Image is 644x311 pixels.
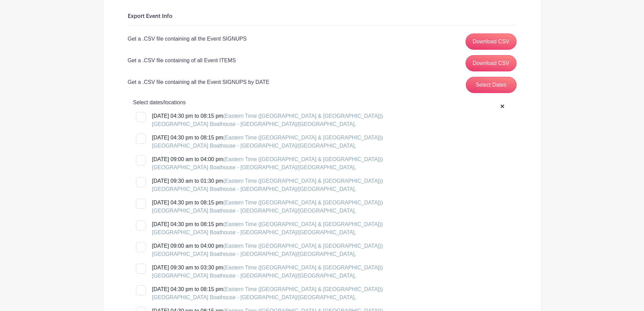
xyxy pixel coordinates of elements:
[466,55,517,71] a: Download CSV
[128,78,269,86] p: Get a .CSV file containing all the Event SIGNUPS by DATE
[152,112,383,128] div: [DATE] 04:30 pm to 08:15 pm
[152,163,383,172] div: [GEOGRAPHIC_DATA] Boathouse - [GEOGRAPHIC_DATA]/[GEOGRAPHIC_DATA],
[152,142,383,150] div: [GEOGRAPHIC_DATA] Boathouse - [GEOGRAPHIC_DATA]/[GEOGRAPHIC_DATA],
[223,113,383,119] span: (Eastern Time ([GEOGRAPHIC_DATA] & [GEOGRAPHIC_DATA]))
[152,228,383,237] div: [GEOGRAPHIC_DATA] Boathouse - [GEOGRAPHIC_DATA]/[GEOGRAPHIC_DATA],
[152,177,383,193] div: [DATE] 09:30 am to 01:30 pm
[466,77,517,93] button: Select Dates
[223,265,383,270] span: (Eastern Time ([GEOGRAPHIC_DATA] & [GEOGRAPHIC_DATA]))
[128,35,247,43] p: Get a .CSV file containing all the Event SIGNUPS
[223,135,383,140] span: (Eastern Time ([GEOGRAPHIC_DATA] & [GEOGRAPHIC_DATA]))
[152,185,383,193] div: [GEOGRAPHIC_DATA] Boathouse - [GEOGRAPHIC_DATA]/[GEOGRAPHIC_DATA],
[152,199,383,215] div: [DATE] 04:30 pm to 08:15 pm
[152,293,383,302] div: [GEOGRAPHIC_DATA] Boathouse - [GEOGRAPHIC_DATA]/[GEOGRAPHIC_DATA],
[466,34,517,50] a: Download CSV
[223,243,383,249] span: (Eastern Time ([GEOGRAPHIC_DATA] & [GEOGRAPHIC_DATA]))
[152,264,383,280] div: [DATE] 09:30 am to 03:30 pm
[128,13,517,20] h6: Export Event Info
[223,178,383,184] span: (Eastern Time ([GEOGRAPHIC_DATA] & [GEOGRAPHIC_DATA]))
[223,221,383,227] span: (Eastern Time ([GEOGRAPHIC_DATA] & [GEOGRAPHIC_DATA]))
[223,156,383,162] span: (Eastern Time ([GEOGRAPHIC_DATA] & [GEOGRAPHIC_DATA]))
[223,286,383,292] span: (Eastern Time ([GEOGRAPHIC_DATA] & [GEOGRAPHIC_DATA]))
[152,285,383,302] div: [DATE] 04:30 pm to 08:15 pm
[152,220,383,237] div: [DATE] 04:30 pm to 08:15 pm
[223,200,383,205] span: (Eastern Time ([GEOGRAPHIC_DATA] & [GEOGRAPHIC_DATA]))
[152,250,383,258] div: [GEOGRAPHIC_DATA] Boathouse - [GEOGRAPHIC_DATA]/[GEOGRAPHIC_DATA],
[152,155,383,172] div: [DATE] 09:00 am to 04:00 pm
[152,207,383,215] div: [GEOGRAPHIC_DATA] Boathouse - [GEOGRAPHIC_DATA]/[GEOGRAPHIC_DATA],
[152,272,383,280] div: [GEOGRAPHIC_DATA] Boathouse - [GEOGRAPHIC_DATA]/[GEOGRAPHIC_DATA],
[152,242,383,258] div: [DATE] 09:00 am to 04:00 pm
[152,120,383,128] div: [GEOGRAPHIC_DATA] Boathouse - [GEOGRAPHIC_DATA]/[GEOGRAPHIC_DATA],
[152,134,383,150] div: [DATE] 04:30 pm to 08:15 pm
[128,57,236,65] p: Get a .CSV file containing of all Event ITEMS
[133,98,511,107] p: Select dates/locations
